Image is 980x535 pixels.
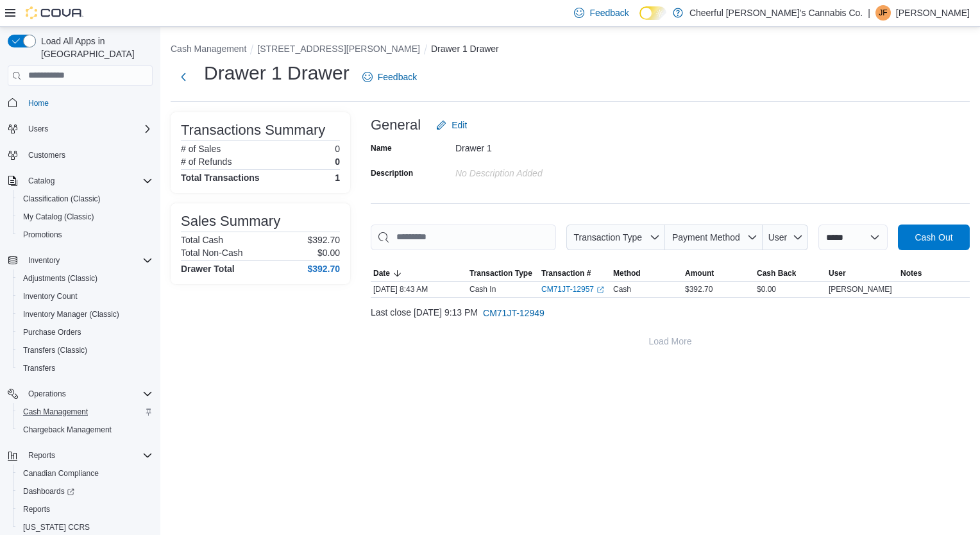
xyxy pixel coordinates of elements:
button: Transfers [13,359,158,377]
button: Next [171,64,196,90]
p: Cheerful [PERSON_NAME]'s Cannabis Co. [689,5,863,21]
span: Cash [613,284,631,294]
span: Transfers (Classic) [23,345,87,355]
a: Dashboards [18,484,80,499]
span: Inventory [28,255,60,266]
button: Load More [371,328,970,354]
span: User [768,232,788,242]
button: Classification (Classic) [13,190,158,208]
h4: Total Transactions [181,173,260,183]
svg: External link [596,286,604,294]
span: Classification (Classic) [18,191,153,207]
button: Purchase Orders [13,323,158,341]
span: Customers [23,147,153,163]
nav: An example of EuiBreadcrumbs [171,42,970,58]
span: Inventory Count [23,291,78,301]
button: Reports [13,500,158,518]
span: Dashboards [23,486,74,497]
h1: Drawer 1 Drawer [204,60,350,86]
a: Adjustments (Classic) [18,271,103,286]
h4: Drawer Total [181,264,235,274]
div: Jason Fitzpatrick [875,5,891,21]
span: Feedback [378,71,417,83]
span: Inventory Manager (Classic) [23,309,119,319]
button: Transaction Type [566,225,665,250]
a: Canadian Compliance [18,466,104,481]
button: Drawer 1 Drawer [431,44,499,54]
a: Purchase Orders [18,325,87,340]
h4: 1 [335,173,340,183]
h3: General [371,117,421,133]
a: My Catalog (Classic) [18,209,99,225]
span: Users [28,124,48,134]
button: Cash Management [13,403,158,421]
div: $0.00 [754,282,826,297]
button: Operations [3,385,158,403]
button: My Catalog (Classic) [13,208,158,226]
span: Cash Out [915,231,952,244]
button: Canadian Compliance [13,464,158,482]
span: Notes [900,268,922,278]
label: Name [371,143,392,153]
p: $392.70 [307,235,340,245]
span: Washington CCRS [18,520,153,535]
a: Dashboards [13,482,158,500]
button: Transaction Type [467,266,539,281]
span: [PERSON_NAME] [829,284,892,294]
span: Canadian Compliance [23,468,99,479]
input: This is a search bar. As you type, the results lower in the page will automatically filter. [371,225,556,250]
span: Promotions [23,230,62,240]
button: Users [23,121,53,137]
p: $0.00 [317,248,340,258]
button: [STREET_ADDRESS][PERSON_NAME] [257,44,420,54]
button: Inventory [23,253,65,268]
button: Customers [3,146,158,164]
button: Method [611,266,682,281]
h6: Total Non-Cash [181,248,243,258]
a: Transfers (Classic) [18,343,92,358]
span: Users [23,121,153,137]
span: Reports [23,448,153,463]
button: Edit [431,112,472,138]
span: Payment Method [672,232,740,242]
span: Cash Management [18,404,153,420]
a: Chargeback Management [18,422,117,437]
span: Home [23,95,153,111]
button: Inventory Count [13,287,158,305]
p: 0 [335,144,340,154]
button: CM71JT-12949 [478,300,550,326]
span: Cash Management [23,407,88,417]
button: Payment Method [665,225,763,250]
input: Dark Mode [639,6,666,20]
button: Inventory [3,251,158,269]
a: Inventory Manager (Classic) [18,307,124,322]
button: Promotions [13,226,158,244]
span: Cash Back [757,268,796,278]
span: Chargeback Management [18,422,153,437]
span: Reports [23,504,50,514]
span: Transfers (Classic) [18,343,153,358]
span: Date [373,268,390,278]
div: No Description added [455,163,627,178]
button: User [826,266,898,281]
label: Description [371,168,413,178]
span: Adjustments (Classic) [23,273,97,284]
span: My Catalog (Classic) [18,209,153,225]
button: Catalog [3,172,158,190]
a: Cash Management [18,404,93,420]
span: Customers [28,150,65,160]
span: Operations [23,386,153,402]
span: Edit [452,119,467,132]
h6: # of Refunds [181,157,232,167]
h6: # of Sales [181,144,221,154]
span: Transaction Type [469,268,532,278]
span: Classification (Classic) [23,194,101,204]
a: Customers [23,148,71,163]
span: Adjustments (Classic) [18,271,153,286]
span: Method [613,268,641,278]
span: Promotions [18,227,153,242]
span: Inventory Count [18,289,153,304]
span: Chargeback Management [23,425,112,435]
span: Feedback [589,6,629,19]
